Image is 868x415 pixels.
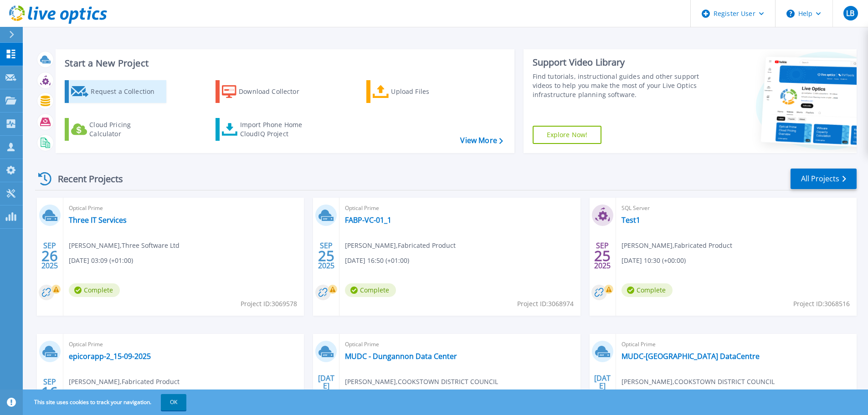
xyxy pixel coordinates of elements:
[533,126,602,144] a: Explore Now!
[41,375,58,409] div: SEP 2025
[240,120,311,138] div: Import Phone Home CloudIQ Project
[345,377,498,387] span: [PERSON_NAME] , COOKSTOWN DISTRICT COUNCIL
[517,299,574,309] span: Project ID: 3068974
[345,203,575,213] span: Optical Prime
[35,168,135,190] div: Recent Projects
[621,215,640,225] a: Test1
[366,80,468,103] a: Upload Files
[65,118,166,141] a: Cloud Pricing Calculator
[621,339,851,349] span: Optical Prime
[65,80,166,103] a: Request a Collection
[460,136,503,145] a: View More
[41,252,58,260] span: 26
[391,82,464,101] div: Upload Files
[161,394,186,410] button: OK
[69,241,180,251] span: [PERSON_NAME] , Three Software Ltd
[69,256,133,266] span: [DATE] 03:09 (+01:00)
[594,252,611,260] span: 25
[621,352,760,361] a: MUDC-[GEOGRAPHIC_DATA] DataCentre
[345,283,396,297] span: Complete
[69,339,298,349] span: Optical Prime
[345,339,575,349] span: Optical Prime
[793,299,850,309] span: Project ID: 3068516
[69,283,120,297] span: Complete
[69,203,298,213] span: Optical Prime
[621,241,732,251] span: [PERSON_NAME] , Fabricated Product
[345,215,391,225] a: FABP-VC-01_1
[345,256,409,266] span: [DATE] 16:50 (+01:00)
[621,203,851,213] span: SQL Server
[621,256,686,266] span: [DATE] 10:30 (+00:00)
[239,82,312,101] div: Download Collector
[621,283,673,297] span: Complete
[621,377,775,387] span: [PERSON_NAME] , COOKSTOWN DISTRICT COUNCIL
[65,58,503,68] h3: Start a New Project
[25,394,186,410] span: This site uses cookies to track your navigation.
[318,239,335,272] div: SEP 2025
[318,375,335,409] div: [DATE] 2025
[594,239,611,272] div: SEP 2025
[41,388,58,396] span: 16
[69,215,127,225] a: Three IT Services
[594,375,611,409] div: [DATE] 2025
[91,82,164,101] div: Request a Collection
[69,352,151,361] a: epicorapp-2_15-09-2025
[345,241,456,251] span: [PERSON_NAME] , Fabricated Product
[846,10,854,17] span: LB
[69,377,180,387] span: [PERSON_NAME] , Fabricated Product
[533,72,703,99] div: Find tutorials, instructional guides and other support videos to help you make the most of your L...
[345,352,457,361] a: MUDC - Dungannon Data Center
[318,252,334,260] span: 25
[791,169,857,189] a: All Projects
[241,299,297,309] span: Project ID: 3069578
[533,56,703,68] div: Support Video Library
[41,239,58,272] div: SEP 2025
[216,80,317,103] a: Download Collector
[89,120,162,138] div: Cloud Pricing Calculator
